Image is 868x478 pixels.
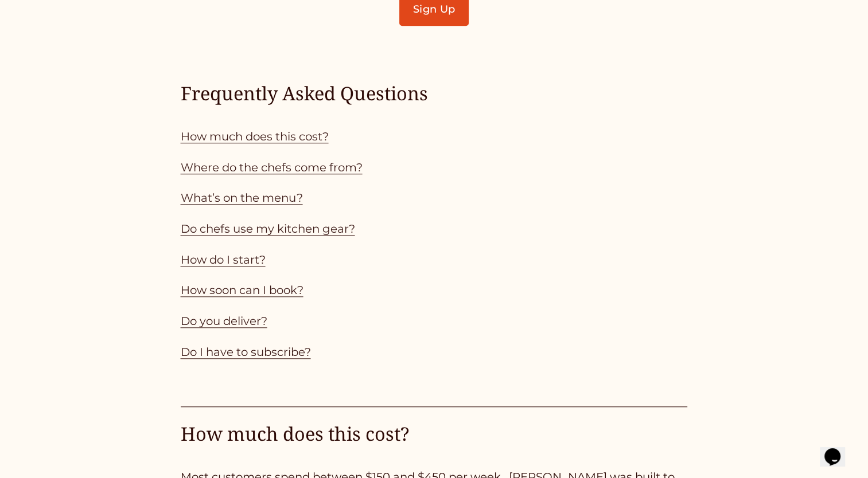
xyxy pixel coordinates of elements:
a: How do I start? [181,253,266,267]
a: Do you deliver? [181,314,267,328]
a: What’s on the menu? [181,191,303,205]
h4: How much does this cost? [181,421,688,446]
iframe: chat widget [820,432,857,467]
a: Do chefs use my kitchen gear? [181,222,355,236]
a: How much does this cost? [181,130,329,143]
h4: Frequently Asked Questions [181,81,688,106]
a: Do I have to subscribe? [181,345,311,359]
a: Where do the chefs come from? [181,160,363,174]
a: How soon can I book? [181,283,303,297]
